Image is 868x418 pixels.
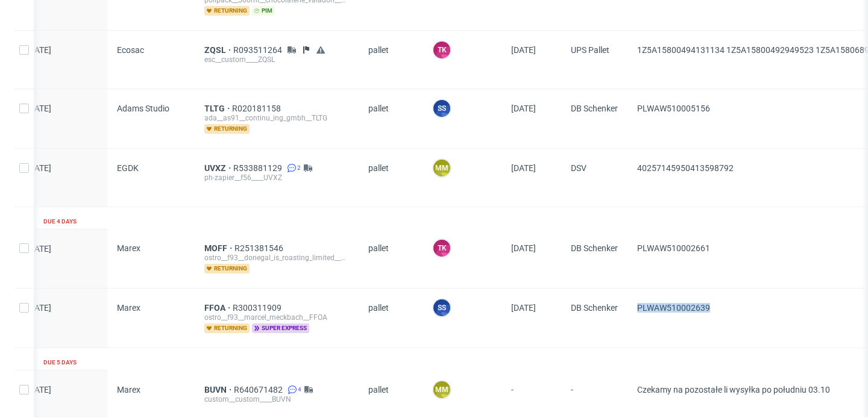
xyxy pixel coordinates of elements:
[204,104,232,113] a: TLTG
[368,45,413,74] span: pallet
[204,253,349,263] div: ostro__f93__donegal_is_roasting_limited__MOFF
[571,45,618,74] span: UPS Pallet
[637,243,710,253] span: PLWAW510002661
[571,163,618,192] span: DSV
[233,163,285,173] a: R533881129
[433,160,450,176] figcaption: MM
[204,395,349,404] div: custom__custom____BUVN
[232,104,283,113] a: R020181158
[637,303,710,313] span: PLWAW510002639
[637,163,734,173] span: 40257145950413598792
[368,303,413,333] span: pallet
[117,243,140,253] span: Marex
[117,163,139,173] span: EGDK
[433,381,450,398] figcaption: MM
[511,385,552,414] span: -
[117,303,140,313] span: Marex
[204,243,234,253] a: MOFF
[298,385,301,395] span: 4
[297,163,301,173] span: 2
[285,385,301,395] a: 4
[204,323,250,333] span: returning
[433,100,450,117] figcaption: SS
[368,104,413,134] span: pallet
[252,6,275,16] span: pim
[233,303,284,313] a: R300311909
[571,243,618,273] span: DB Schenker
[204,6,250,16] span: returning
[117,104,169,113] span: Adams Studio
[204,173,349,182] div: ph-zapier__f56____UVXZ
[511,45,536,55] span: [DATE]
[43,358,77,367] div: Due 5 days
[368,163,413,192] span: pallet
[637,104,710,113] span: PLWAW510005156
[204,163,233,173] a: UVXZ
[233,45,285,55] a: R093511264
[511,303,536,313] span: [DATE]
[204,264,250,273] span: returning
[204,385,234,395] a: BUVN
[571,303,618,333] span: DB Schenker
[368,385,413,414] span: pallet
[252,323,309,333] span: super express
[637,385,830,395] span: Czekamy na pozostałe li wysyłka po południu 03.10
[234,385,285,395] a: R640671482
[117,45,144,55] span: Ecosac
[204,113,349,123] div: ada__as91__continu_ing_gmbh__TLTG
[511,104,536,113] span: [DATE]
[433,240,450,257] figcaption: TK
[368,243,413,273] span: pallet
[433,42,450,58] figcaption: TK
[204,55,349,64] div: esc__custom____ZQSL
[204,45,233,55] a: ZQSL
[43,217,77,226] div: Due 4 days
[204,313,349,322] div: ostro__f93__marcel_meckbach__FFOA
[117,385,140,395] span: Marex
[204,303,233,313] a: FFOA
[511,163,536,173] span: [DATE]
[234,243,286,253] a: R251381546
[511,243,536,253] span: [DATE]
[285,163,301,173] a: 2
[204,124,250,134] span: returning
[571,104,618,134] span: DB Schenker
[571,385,618,414] span: -
[433,299,450,316] figcaption: SS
